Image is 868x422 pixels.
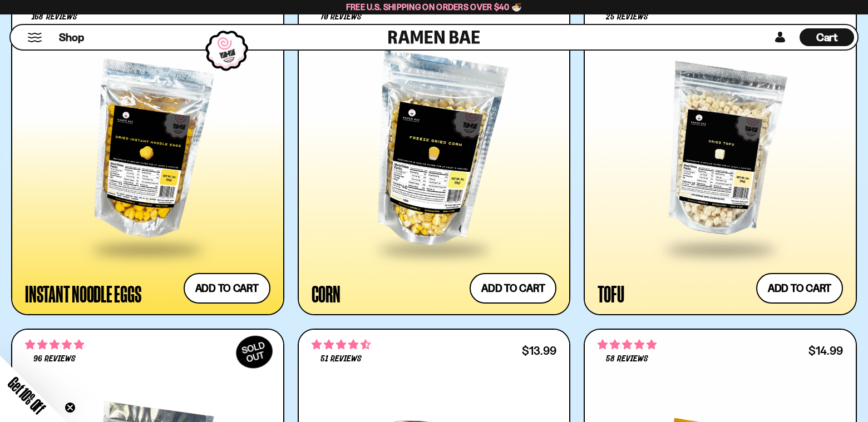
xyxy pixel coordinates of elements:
[320,355,362,364] span: 51 reviews
[59,28,84,46] a: Shop
[27,33,42,42] button: Mobile Menu Trigger
[65,402,76,413] button: Close teaser
[312,284,341,304] div: Corn
[230,330,278,374] div: SOLD OUT
[25,337,84,352] span: 4.90 stars
[59,30,84,45] span: Shop
[5,374,48,417] span: Get 10% Off
[470,273,556,304] button: Add to cart
[346,2,522,12] span: Free U.S. Shipping on Orders over $40 🍜
[33,355,76,364] span: 96 reviews
[598,284,624,304] div: Tofu
[816,31,838,44] span: Cart
[756,273,843,304] button: Add to cart
[598,337,657,352] span: 4.83 stars
[522,345,556,356] div: $13.99
[606,355,648,364] span: 58 reviews
[800,25,854,49] a: Cart
[312,337,371,352] span: 4.71 stars
[25,284,141,304] div: Instant Noodle Eggs
[808,345,843,356] div: $14.99
[184,273,270,304] button: Add to cart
